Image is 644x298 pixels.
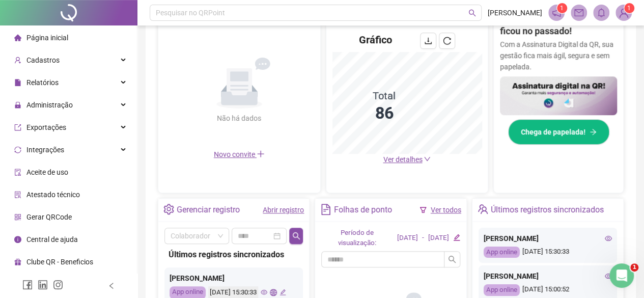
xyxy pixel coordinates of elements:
[431,206,461,214] a: Ver todos
[14,191,21,198] span: solution
[488,7,542,18] span: [PERSON_NAME]
[484,284,520,296] div: App online
[484,233,612,244] div: [PERSON_NAME]
[422,233,424,243] div: -
[26,235,78,243] span: Central de ajuda
[616,5,631,20] img: 91916
[163,204,174,214] span: setting
[484,247,520,258] div: App online
[557,3,567,13] sup: 1
[627,5,631,12] span: 1
[453,234,460,240] span: edit
[270,289,276,295] span: global
[26,191,80,199] span: Atestado técnico
[491,201,604,219] div: Últimos registros sincronizados
[443,37,451,45] span: reload
[500,39,617,72] p: Com a Assinatura Digital da QR, sua gestão fica mais ágil, segura e sem papelada.
[14,258,21,265] span: gift
[14,124,21,131] span: export
[424,37,432,45] span: download
[26,34,68,42] span: Página inicial
[192,113,286,124] div: Não há dados
[574,8,583,17] span: mail
[624,3,634,13] sup: Atualize o seu contato no menu Meus Dados
[14,236,21,243] span: info-circle
[478,204,488,214] span: team
[14,34,21,41] span: home
[419,206,427,213] span: filter
[22,280,33,290] span: facebook
[383,155,422,164] span: Ver detalhes
[484,270,612,282] div: [PERSON_NAME]
[170,273,298,284] div: [PERSON_NAME]
[26,101,73,109] span: Administração
[14,146,21,153] span: sync
[605,235,612,242] span: eye
[484,247,612,258] div: [DATE] 15:30:33
[26,78,59,87] span: Relatórios
[484,284,612,296] div: [DATE] 15:00:52
[26,258,93,266] span: Clube QR - Beneficios
[26,123,66,131] span: Exportações
[605,273,612,280] span: eye
[359,33,392,47] h4: Gráfico
[214,150,265,158] span: Novo convite
[26,168,68,176] span: Aceite de uso
[320,204,331,214] span: file-text
[14,213,21,221] span: qrcode
[560,5,564,12] span: 1
[177,201,240,219] div: Gerenciar registro
[424,155,431,162] span: down
[428,233,449,243] div: [DATE]
[261,289,267,295] span: eye
[14,101,21,109] span: lock
[500,76,617,116] img: banner%2F02c71560-61a6-44d4-94b9-c8ab97240462.png
[609,263,634,288] iframe: Intercom live chat
[53,280,63,290] span: instagram
[26,146,64,154] span: Integrações
[169,248,299,261] div: Últimos registros sincronizados
[14,169,21,176] span: audit
[383,155,431,164] a: Ver detalhes down
[14,79,21,86] span: file
[630,263,638,272] span: 1
[257,150,265,158] span: plus
[397,233,418,243] div: [DATE]
[279,289,286,295] span: edit
[590,128,597,136] span: arrow-right
[334,201,392,219] div: Folhas de ponto
[14,57,21,64] span: user-add
[597,8,606,17] span: bell
[321,228,393,249] div: Período de visualização:
[108,282,115,289] span: left
[26,213,72,221] span: Gerar QRCode
[521,126,585,138] span: Chega de papelada!
[448,255,456,263] span: search
[26,56,60,64] span: Cadastros
[552,8,561,17] span: notification
[508,119,609,145] button: Chega de papelada!
[38,280,48,290] span: linkedin
[263,206,304,214] a: Abrir registro
[468,9,476,17] span: search
[292,232,300,240] span: search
